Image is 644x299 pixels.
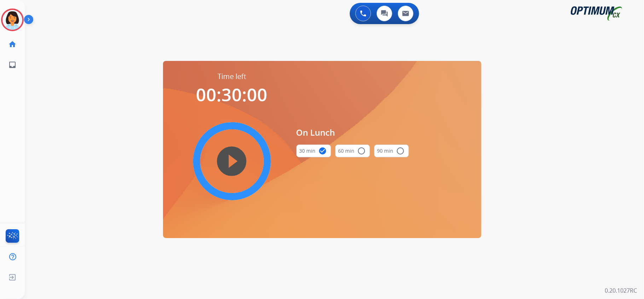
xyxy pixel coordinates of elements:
[396,147,405,155] mat-icon: radio_button_unchecked
[335,145,370,157] button: 60 min
[8,61,17,69] mat-icon: inbox
[605,286,637,295] p: 0.20.1027RC
[374,145,409,157] button: 90 min
[228,157,236,165] mat-icon: play_circle_filled
[296,126,409,139] span: On Lunch
[358,147,366,155] mat-icon: radio_button_unchecked
[196,83,268,107] span: 00:30:00
[2,10,22,30] img: avatar
[319,147,327,155] mat-icon: check_circle
[296,145,331,157] button: 30 min
[217,72,246,81] span: Time left
[8,40,17,49] mat-icon: home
